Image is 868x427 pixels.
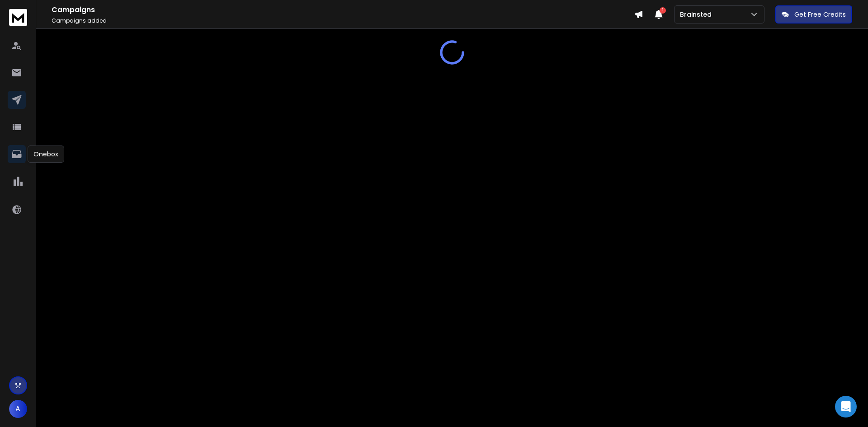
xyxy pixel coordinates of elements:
[28,145,64,163] div: Onebox
[52,5,634,15] h1: Campaigns
[660,7,666,14] span: 1
[9,9,27,26] img: logo
[9,400,27,418] button: A
[52,17,634,24] p: Campaigns added
[775,5,852,23] button: Get Free Credits
[680,10,715,19] p: Brainsted
[794,10,846,19] p: Get Free Credits
[835,396,857,418] div: Open Intercom Messenger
